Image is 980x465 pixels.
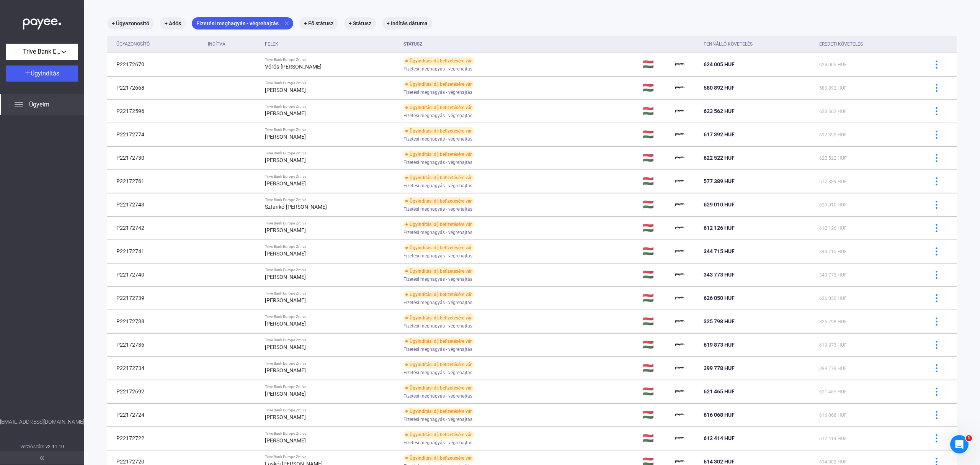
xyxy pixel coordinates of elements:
th: Státusz [400,36,639,53]
span: 621 465 HUF [704,388,735,395]
span: 612 414 HUF [819,436,847,441]
td: 🇭🇺 [639,240,672,263]
img: more-blue [933,201,941,209]
div: Indítva [208,39,259,49]
strong: [PERSON_NAME] [265,367,306,373]
div: Ügyindítási díj befizetésére vár [403,361,474,368]
div: Trive Bank Europe Zrt. vs [265,361,397,366]
td: 🇭🇺 [639,146,672,169]
span: 399 778 HUF [819,366,847,371]
img: more-blue [933,388,941,396]
span: Fizetési meghagyás - végrehajtás [403,438,472,447]
img: payee-logo [675,223,684,232]
div: Ügyindítási díj befizetésére vár [403,314,474,322]
div: Trive Bank Europe Zrt. vs [265,128,397,132]
button: more-blue [928,173,944,189]
td: P22172738 [107,310,205,333]
div: Trive Bank Europe Zrt. vs [265,385,397,389]
mat-chip: + Ügyazonosító [107,17,154,29]
span: 626 050 HUF [704,295,735,301]
div: Trive Bank Europe Zrt. vs [265,291,397,296]
span: Fizetési meghagyás - végrehajtás [403,88,472,97]
img: more-blue [933,411,941,419]
img: more-blue [933,154,941,162]
span: 343 773 HUF [704,272,735,278]
img: more-blue [933,247,941,255]
button: Ügyindítás [6,65,78,82]
strong: v2.11.10 [46,444,64,449]
td: P22172761 [107,170,205,193]
span: 621 465 HUF [819,389,847,395]
button: more-blue [928,430,944,446]
button: more-blue [928,383,944,400]
td: P22172740 [107,263,205,286]
td: 🇭🇺 [639,123,672,146]
img: payee-logo [675,387,684,396]
button: more-blue [928,243,944,259]
div: Trive Bank Europe Zrt. vs [265,198,397,202]
iframe: Intercom live chat [950,435,969,454]
img: more-blue [933,107,941,115]
span: 623 562 HUF [704,108,735,114]
button: more-blue [928,196,944,213]
td: P22172722 [107,427,205,450]
div: Ügyindítási díj befizetésére vár [403,408,474,415]
div: Ügyindítási díj befizetésére vár [403,127,474,135]
td: 🇭🇺 [639,216,672,239]
img: payee-logo [675,410,684,419]
td: P22172739 [107,287,205,309]
span: Ügyeim [29,100,49,109]
button: more-blue [928,80,944,96]
img: payee-logo [675,200,684,209]
div: Ügyindítási díj befizetésére vár [403,151,474,158]
div: Trive Bank Europe Zrt. vs [265,244,397,249]
strong: [PERSON_NAME] [265,110,306,116]
img: more-blue [933,318,941,326]
strong: [PERSON_NAME] [265,274,306,280]
strong: [PERSON_NAME] [265,391,306,397]
strong: [PERSON_NAME] [265,414,306,420]
span: Fizetési meghagyás - végrehajtás [403,321,472,331]
span: 622 522 HUF [704,155,735,161]
button: more-blue [928,126,944,142]
div: Ügyindítási díj befizetésére vár [403,221,474,228]
button: more-blue [928,290,944,306]
div: Ügyindítási díj befizetésére vár [403,104,474,111]
img: payee-logo [675,317,684,326]
span: Fizetési meghagyás - végrehajtás [403,298,472,307]
td: P22172670 [107,53,205,76]
mat-icon: close [283,20,290,27]
span: 624 005 HUF [704,61,735,67]
strong: [PERSON_NAME] [265,180,306,187]
img: payee-logo [675,363,684,373]
button: more-blue [928,220,944,236]
span: Fizetési meghagyás - végrehajtás [403,158,472,167]
img: plus-white.svg [25,70,31,75]
div: Trive Bank Europe Zrt. vs [265,81,397,85]
td: P22172736 [107,333,205,356]
div: Ügyindítási díj befizetésére vár [403,57,474,65]
td: P22172692 [107,380,205,403]
span: 616 068 HUF [819,413,847,418]
img: more-blue [933,434,941,442]
img: more-blue [933,364,941,372]
td: P22172668 [107,76,205,99]
button: more-blue [928,267,944,283]
img: list.svg [14,100,23,109]
div: Trive Bank Europe Zrt. vs [265,221,397,226]
div: Trive Bank Europe Zrt. vs [265,174,397,179]
span: 344 715 HUF [704,248,735,254]
img: payee-logo [675,177,684,186]
td: P22172734 [107,357,205,380]
span: 577 389 HUF [704,178,735,184]
strong: [PERSON_NAME] [265,87,306,93]
span: 624 005 HUF [819,62,847,67]
span: 343 773 HUF [819,272,847,278]
strong: [PERSON_NAME] [265,157,306,163]
strong: [PERSON_NAME] [265,227,306,233]
span: Fizetési meghagyás - végrehajtás [403,228,472,237]
span: 616 068 HUF [704,412,735,418]
span: Fizetési meghagyás - végrehajtás [403,345,472,354]
td: P22172730 [107,146,205,169]
span: 626 050 HUF [819,296,847,301]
